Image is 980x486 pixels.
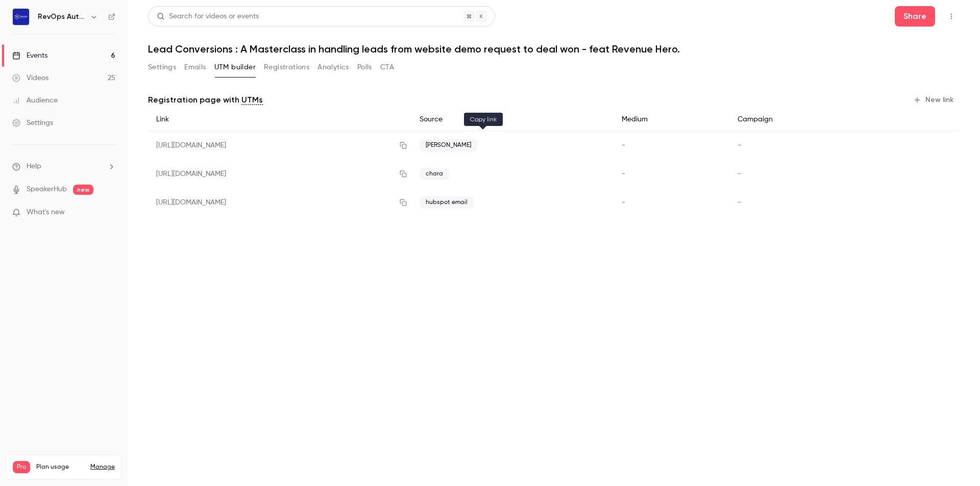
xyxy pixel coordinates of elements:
div: [URL][DOMAIN_NAME] [148,131,411,160]
h1: Lead Conversions : A Masterclass in handling leads from website demo request to deal won - feat R... [148,43,960,55]
div: [URL][DOMAIN_NAME] [148,188,411,217]
a: SpeakerHub [27,184,67,195]
p: Registration page with [148,94,263,106]
div: Source [411,108,614,131]
div: Videos [12,73,48,83]
button: Polls [357,59,372,75]
span: Pro [13,461,30,473]
span: - [738,142,741,149]
button: Share [895,6,935,27]
button: Registrations [264,59,309,75]
a: UTMs [241,94,263,106]
div: [URL][DOMAIN_NAME] [148,160,411,188]
h6: RevOps Automated [38,12,86,22]
span: new [73,185,93,195]
iframe: Noticeable Trigger [103,208,115,217]
span: - [738,170,741,177]
img: RevOps Automated [13,9,29,25]
span: chara [420,168,449,180]
div: Medium [614,108,729,131]
div: Link [148,108,411,131]
div: Search for videos or events [157,11,259,22]
button: Emails [184,59,206,75]
span: - [622,170,625,177]
a: Manage [90,463,115,471]
span: Plan usage [36,463,84,471]
button: CTA [380,59,394,75]
span: - [622,142,625,149]
span: - [738,199,741,206]
button: New link [909,92,960,108]
span: - [622,199,625,206]
div: Events [12,50,47,61]
div: Settings [12,118,53,128]
span: What's new [27,207,65,218]
button: Analytics [317,59,349,75]
div: Campaign [729,108,870,131]
span: hubspot email [420,196,474,209]
div: Audience [12,95,58,106]
button: Settings [148,59,176,75]
button: UTM builder [214,59,256,75]
li: help-dropdown-opener [12,161,115,172]
span: [PERSON_NAME] [420,139,477,151]
span: Help [27,161,41,172]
